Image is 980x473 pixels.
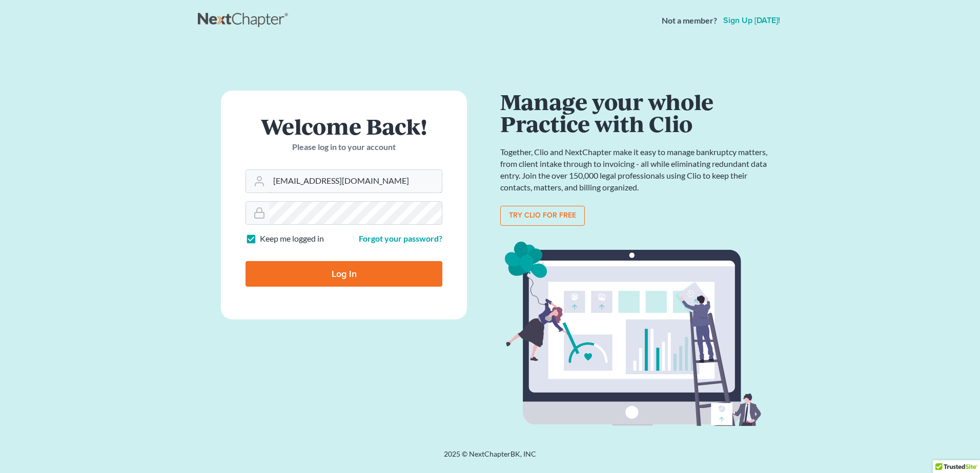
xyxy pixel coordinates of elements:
label: Keep me logged in [260,233,324,245]
p: Together, Clio and NextChapter make it easy to manage bankruptcy matters, from client intake thro... [500,146,772,193]
img: clio_bg-1f7fd5e12b4bb4ecf8b57ca1a7e67e4ff233b1f5529bdf2c1c242739b0445cb7.svg [500,238,772,460]
a: Sign up [DATE]! [721,16,782,25]
input: Email Address [269,170,442,192]
input: Log In [246,261,442,287]
a: Try clio for free [500,206,585,226]
h1: Manage your whole Practice with Clio [500,91,772,134]
a: Forgot your password? [359,233,442,243]
h1: Welcome Back! [246,115,442,137]
strong: Not a member? [662,15,717,27]
div: 2025 © NextChapterBK, INC [198,449,782,467]
p: Please log in to your account [246,141,442,153]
